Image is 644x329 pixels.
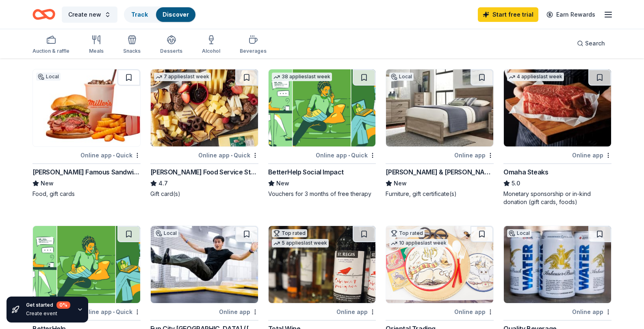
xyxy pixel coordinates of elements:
[150,69,258,198] a: Image for Gordon Food Service Store7 applieslast weekOnline app•Quick[PERSON_NAME] Food Service S...
[89,48,104,54] div: Meals
[158,178,168,188] span: 4.7
[507,229,531,237] div: Local
[386,190,494,198] div: Furniture, gift certificate(s)
[26,310,70,317] div: Create event
[386,69,494,198] a: Image for Bernie & Phyl's FurnitureLocalOnline app[PERSON_NAME] & [PERSON_NAME]'s FurnitureNewFur...
[160,48,182,54] div: Desserts
[585,39,605,48] span: Search
[33,167,141,177] div: [PERSON_NAME] Famous Sandwiches
[62,6,117,23] button: Create new
[504,69,611,146] img: Image for Omaha Steaks
[240,32,267,58] button: Beverages
[478,7,538,22] a: Start free trial
[503,190,611,206] div: Monetary sponsorship or in-kind donation (gift cards, foods)
[268,167,344,177] div: BetterHelp Social Impact
[572,307,611,317] div: Online app
[123,32,141,58] button: Snacks
[80,150,141,160] div: Online app Quick
[231,152,232,159] span: •
[33,5,55,24] a: Home
[269,226,376,303] img: Image for Total Wine
[41,178,54,188] span: New
[316,150,376,160] div: Online app Quick
[151,69,258,146] img: Image for Gordon Food Service Store
[89,32,104,58] button: Meals
[389,229,425,237] div: Top rated
[33,48,69,54] div: Auction & raffle
[163,11,189,18] a: Discover
[386,69,493,146] img: Image for Bernie & Phyl's Furniture
[240,48,267,54] div: Beverages
[33,69,140,146] img: Image for Miller’s Famous Sandwiches
[269,69,376,146] img: Image for BetterHelp Social Impact
[33,32,69,58] button: Auction & raffle
[512,178,520,188] span: 5.0
[336,307,376,317] div: Online app
[348,152,350,159] span: •
[33,69,141,198] a: Image for Miller’s Famous SandwichesLocalOnline app•Quick[PERSON_NAME] Famous SandwichesNewFood, ...
[507,73,564,81] div: 4 applies last week
[504,226,611,303] img: Image for Quality Beverage
[150,190,258,198] div: Gift card(s)
[454,150,494,160] div: Online app
[389,73,414,81] div: Local
[26,301,70,309] div: Get started
[272,239,329,247] div: 5 applies last week
[36,73,61,81] div: Local
[202,48,220,54] div: Alcohol
[131,11,148,18] a: Track
[386,167,494,177] div: [PERSON_NAME] & [PERSON_NAME]'s Furniture
[33,190,141,198] div: Food, gift cards
[154,229,178,237] div: Local
[124,6,196,23] button: TrackDiscover
[56,301,70,309] div: 0 %
[123,48,141,54] div: Snacks
[202,32,220,58] button: Alcohol
[219,307,258,317] div: Online app
[503,69,611,206] a: Image for Omaha Steaks 4 applieslast weekOnline appOmaha Steaks5.0Monetary sponsorship or in-kind...
[272,73,332,81] div: 38 applies last week
[389,239,448,247] div: 10 applies last week
[454,307,494,317] div: Online app
[154,73,211,81] div: 7 applies last week
[386,226,493,303] img: Image for Oriental Trading
[570,35,611,52] button: Search
[542,7,600,22] a: Earn Rewards
[272,229,307,237] div: Top rated
[150,167,258,177] div: [PERSON_NAME] Food Service Store
[113,152,115,159] span: •
[572,150,611,160] div: Online app
[503,167,548,177] div: Omaha Steaks
[160,32,182,58] button: Desserts
[394,178,407,188] span: New
[268,69,376,198] a: Image for BetterHelp Social Impact38 applieslast weekOnline app•QuickBetterHelp Social ImpactNewV...
[33,226,140,303] img: Image for BetterHelp
[198,150,258,160] div: Online app Quick
[68,10,101,19] span: Create new
[151,226,258,303] img: Image for Fun City Trampoline Park (Seekonk)
[276,178,289,188] span: New
[268,190,376,198] div: Vouchers for 3 months of free therapy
